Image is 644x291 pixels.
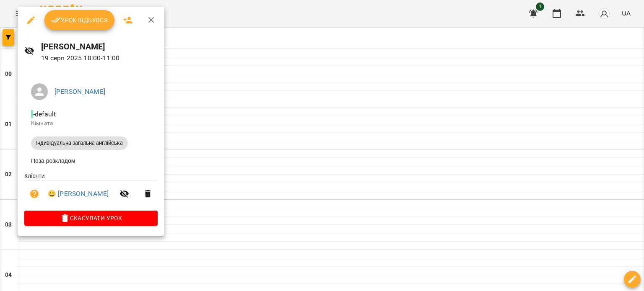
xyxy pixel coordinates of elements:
li: Поза розкладом [24,153,158,168]
a: 😀 [PERSON_NAME] [48,189,109,199]
span: Індивідуальна загальна англійська [31,139,128,147]
span: Скасувати Урок [31,213,151,223]
span: - default [31,110,57,118]
ul: Клієнти [24,172,158,211]
button: Урок відбувся [44,10,115,30]
a: [PERSON_NAME] [55,88,105,95]
button: Візит ще не сплачено. Додати оплату? [24,184,44,204]
p: Кімната [31,119,151,128]
p: 19 серп 2025 10:00 - 11:00 [41,53,158,63]
span: Урок відбувся [51,15,108,25]
h6: [PERSON_NAME] [41,40,158,53]
button: Скасувати Урок [24,211,158,226]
